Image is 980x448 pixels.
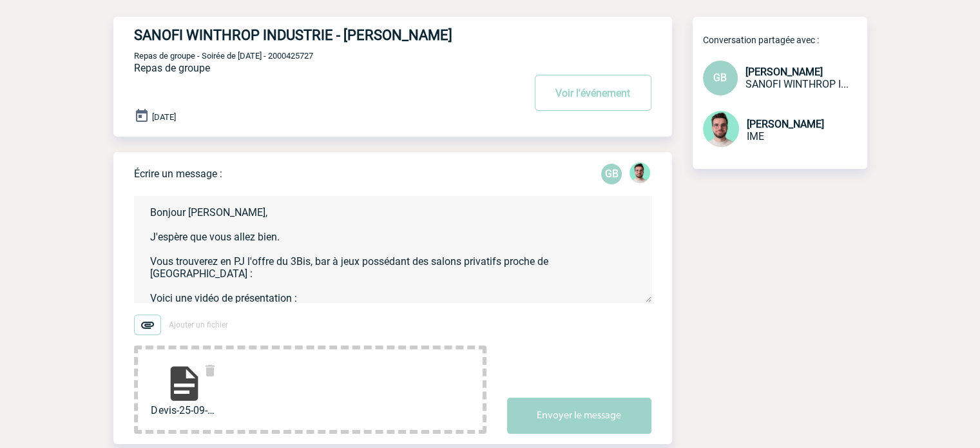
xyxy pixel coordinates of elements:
div: Geoffroy BOUDON [601,164,622,184]
span: Repas de groupe [134,62,210,74]
button: Envoyer le message [507,398,651,434]
span: Devis-25-09-194-du-2... [151,404,218,416]
span: Ajouter un fichier [169,320,228,329]
span: [DATE] [152,112,176,122]
p: GB [601,164,622,184]
span: IME [747,130,764,142]
span: GB [713,72,727,84]
button: Voir l'événement [535,75,651,111]
h4: SANOFI WINTHROP INDUSTRIE - [PERSON_NAME] [134,27,485,43]
p: Écrire un message : [134,168,222,180]
span: Repas de groupe - Soirée de [DATE] - 2000425727 [134,51,313,61]
img: delete.svg [202,363,218,378]
span: [PERSON_NAME] [745,66,823,78]
img: 121547-2.png [703,111,739,147]
span: SANOFI WINTHROP INDUSTRIE [745,78,849,90]
img: 121547-2.png [629,162,650,183]
img: file-document.svg [164,363,205,404]
div: Benjamin ROLAND [629,162,650,186]
span: [PERSON_NAME] [747,118,824,130]
p: Conversation partagée avec : [703,35,867,45]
